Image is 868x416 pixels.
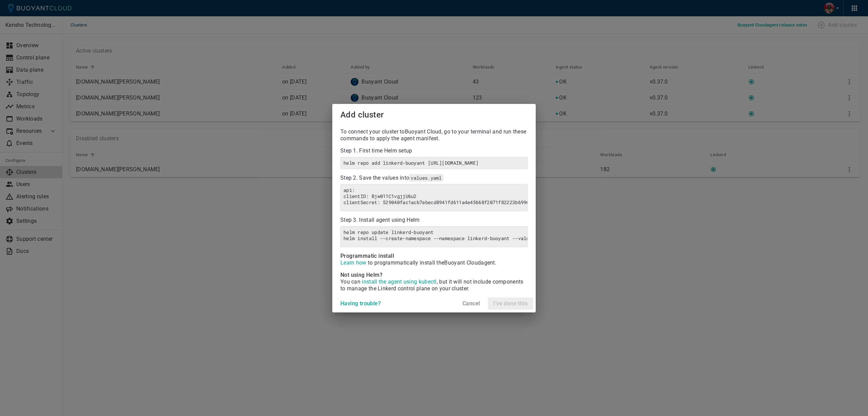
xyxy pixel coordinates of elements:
a: Having trouble? [338,300,383,306]
h6: helm repo add linkerd-buoyant [URL][DOMAIN_NAME] [343,160,525,166]
h6: helm repo update linkerd-buoyanthelm install --create-namespace --namespace linkerd-buoyant --val... [343,229,525,241]
code: values.yaml [409,174,443,181]
h4: Not using Helm? [340,269,528,278]
span: install the agent using kubectl [362,278,436,285]
p: You can , but it will not include components to manage the Linkerd control plane on your cluster . [340,278,528,292]
a: Learn how [340,259,367,266]
p: To connect your cluster to Buoyant Cloud , go to your terminal and run these commands to apply th... [340,126,528,142]
h4: Having trouble? [340,300,381,307]
p: to programmatically install the Buoyant Cloud agent. [340,259,528,266]
button: Cancel [460,297,482,310]
p: Step 1. First time Helm setup [340,145,528,154]
span: Add cluster [340,110,383,120]
h6: api:clientID: Bjw011C1vgjjU6u2clientSecret: 529040fac1acb7ebecd8941fd611a4e45668f2071f82223b69964... [343,187,525,205]
button: Having trouble? [338,297,383,310]
h4: Cancel [462,300,480,307]
p: Step 3. Install agent using Helm [340,214,528,223]
h4: Programmatic install [340,250,528,259]
p: Step 2. Save the values into [340,172,528,181]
